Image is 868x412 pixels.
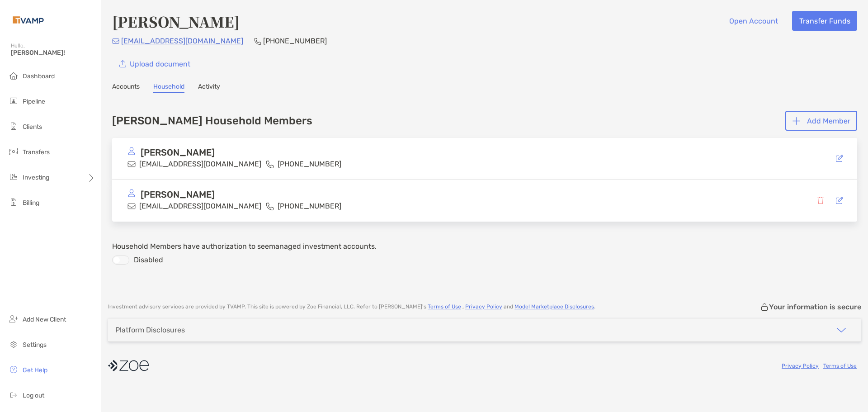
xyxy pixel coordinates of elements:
a: Privacy Policy [782,363,819,369]
img: add_new_client icon [8,313,19,324]
span: [PERSON_NAME]! [11,49,95,57]
p: [PHONE_NUMBER] [263,35,327,47]
img: clients icon [8,121,19,132]
p: [EMAIL_ADDRESS][DOMAIN_NAME] [121,35,243,47]
span: Investing [23,174,49,181]
p: [PHONE_NUMBER] [278,200,341,212]
img: settings icon [8,339,19,350]
p: Your information is secure [769,303,861,311]
img: email icon [127,202,136,210]
span: Add New Client [23,316,66,323]
div: Platform Disclosures [115,326,185,334]
a: Accounts [112,83,140,93]
img: transfers icon [8,146,19,157]
img: company logo [108,355,149,376]
button: Add Member [785,111,857,131]
span: Pipeline [23,98,45,105]
img: phone icon [266,160,274,168]
img: email icon [127,160,136,168]
p: [PHONE_NUMBER] [278,158,341,170]
span: Clients [23,123,42,131]
img: avatar icon [127,189,136,197]
p: [EMAIL_ADDRESS][DOMAIN_NAME] [139,200,261,212]
a: Model Marketplace Disclosures [514,303,594,310]
p: [PERSON_NAME] [141,147,215,158]
a: Terms of Use [428,303,461,310]
a: Privacy Policy [465,303,502,310]
span: Log out [23,392,44,399]
button: Open Account [722,11,785,31]
span: Transfers [23,148,50,156]
img: avatar icon [127,147,136,155]
p: [PERSON_NAME] [141,189,215,200]
img: phone icon [266,202,274,210]
a: Activity [198,83,220,93]
img: dashboard icon [8,70,19,81]
img: billing icon [8,197,19,208]
img: button icon [119,60,126,68]
img: investing icon [8,171,19,182]
span: Dashboard [23,72,55,80]
p: [EMAIL_ADDRESS][DOMAIN_NAME] [139,158,261,170]
h4: [PERSON_NAME] Household Members [112,114,312,127]
a: Terms of Use [823,363,857,369]
img: pipeline icon [8,95,19,106]
span: Get Help [23,366,47,374]
p: Household Members have authorization to see managed investment accounts. [112,241,857,252]
button: Transfer Funds [792,11,857,31]
img: logout icon [8,389,19,400]
img: Zoe Logo [11,4,46,36]
img: Email Icon [112,38,119,44]
img: icon arrow [836,325,847,336]
span: Disabled [129,256,163,265]
h4: [PERSON_NAME] [112,11,240,32]
a: Upload document [112,54,197,74]
p: Investment advisory services are provided by TVAMP . This site is powered by Zoe Financial, LLC. ... [108,303,595,310]
span: Billing [23,199,39,207]
img: Phone Icon [254,38,261,45]
img: button icon [793,117,800,125]
img: get-help icon [8,364,19,375]
span: Settings [23,341,47,349]
a: Household [153,83,184,93]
